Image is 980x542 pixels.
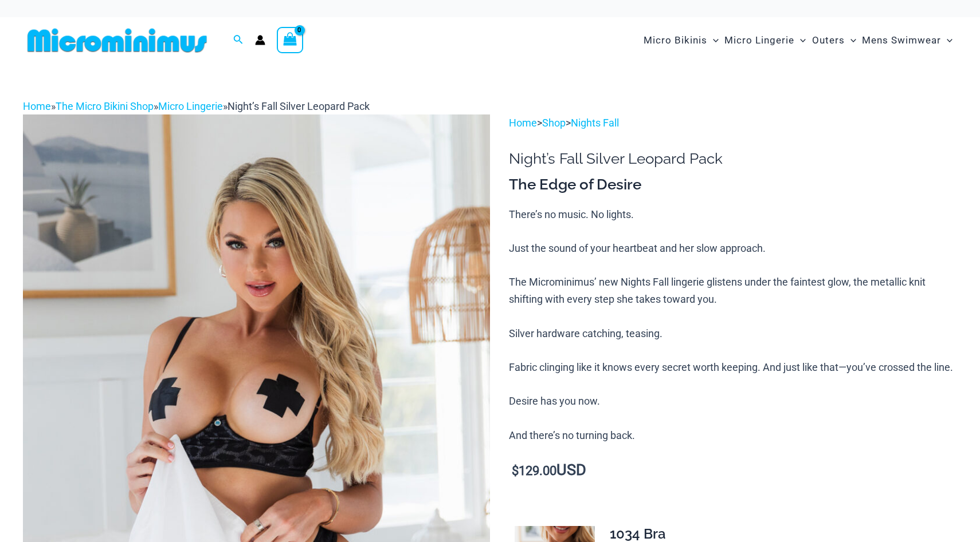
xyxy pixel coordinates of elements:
a: OutersMenu ToggleMenu Toggle [809,23,859,58]
span: Night’s Fall Silver Leopard Pack [228,100,370,112]
span: Menu Toggle [845,26,856,55]
a: The Micro Bikini Shop [56,100,154,112]
a: Mens SwimwearMenu ToggleMenu Toggle [859,23,955,58]
span: Mens Swimwear [862,26,941,55]
span: $ [512,464,519,478]
a: Micro Lingerie [158,100,223,112]
span: Outers [812,26,845,55]
a: View Shopping Cart, empty [277,27,303,53]
a: Micro LingerieMenu ToggleMenu Toggle [722,23,809,58]
a: Home [509,117,537,129]
p: > > [509,114,957,132]
bdi: 129.00 [512,464,556,478]
a: Nights Fall [571,117,619,129]
img: MM SHOP LOGO FLAT [23,27,211,53]
span: Menu Toggle [794,26,806,55]
span: Menu Toggle [707,26,719,55]
a: Search icon link [233,33,244,48]
nav: Site Navigation [639,21,957,60]
span: » » » [23,100,370,112]
h1: Night’s Fall Silver Leopard Pack [509,150,957,168]
a: Micro BikinisMenu ToggleMenu Toggle [641,23,722,58]
a: Shop [542,117,566,129]
a: Home [23,100,51,112]
p: There’s no music. No lights. Just the sound of your heartbeat and her slow approach. The Micromin... [509,206,957,444]
span: Micro Bikinis [644,26,707,55]
span: Menu Toggle [941,26,952,55]
p: USD [509,462,957,480]
h3: The Edge of Desire [509,175,957,195]
span: 1034 Bra [610,525,666,542]
span: Micro Lingerie [724,26,794,55]
a: Account icon link [255,35,265,45]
